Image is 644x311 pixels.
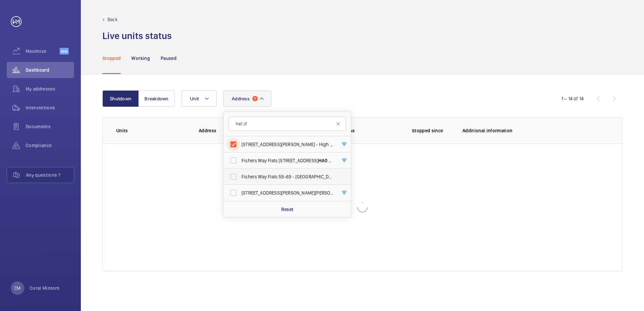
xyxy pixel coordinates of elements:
[26,85,74,92] span: My addresses
[252,96,258,101] span: 1
[107,16,118,23] p: Back
[462,127,609,134] p: Additional information
[412,127,452,134] p: Stopped since
[102,30,172,42] h1: Live units status
[223,91,271,107] button: Address1
[26,48,60,55] span: Maximize
[26,67,74,73] span: Dashboard
[131,55,150,62] p: Working
[229,117,346,131] input: Search by address
[26,104,74,111] span: Interventions
[241,141,334,148] span: [STREET_ADDRESS][PERSON_NAME] - High Risk Building - [STREET_ADDRESS][PERSON_NAME] N
[30,285,60,291] p: Coral Mintern
[161,55,176,62] p: Paused
[241,189,334,196] span: [STREET_ADDRESS][PERSON_NAME][PERSON_NAME] W
[190,96,199,101] span: Unit
[102,91,139,107] button: Shutdown
[138,91,175,107] button: Breakdown
[241,157,334,164] span: Fishers Way Flats [STREET_ADDRESS] N
[14,285,21,291] p: CM
[199,127,294,134] p: Address
[26,172,74,178] span: Any questions ?
[318,158,327,163] span: HA0
[26,142,74,149] span: Compliance
[26,123,74,130] span: Documents
[102,55,121,62] p: Stopped
[182,91,217,107] button: Unit
[116,127,188,134] p: Units
[60,48,69,55] span: Beta
[281,206,294,213] p: Reset
[241,173,334,180] span: Fishers Way Flats 59-69 - [GEOGRAPHIC_DATA] N
[561,95,584,102] div: 1 – 14 of 14
[232,96,250,101] span: Address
